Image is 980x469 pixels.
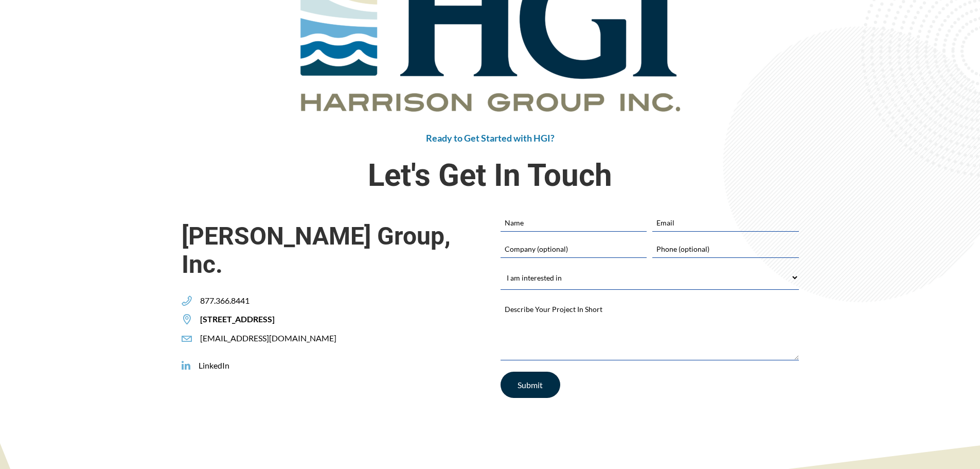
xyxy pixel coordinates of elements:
[192,333,336,344] span: [EMAIL_ADDRESS][DOMAIN_NAME]
[501,240,647,257] input: Company (optional)
[192,296,250,306] span: 877.366.8441
[192,314,275,325] span: [STREET_ADDRESS]
[182,333,336,344] a: [EMAIL_ADDRESS][DOMAIN_NAME]
[652,240,798,257] input: Phone (optional)
[182,360,229,371] a: LinkedIn
[190,360,229,371] span: LinkedIn
[426,132,555,144] span: Ready to Get Started with HGI?
[182,222,480,279] span: [PERSON_NAME] Group, Inc.
[182,154,799,197] span: Let's Get In Touch
[652,214,798,231] input: Email
[501,214,647,231] input: Name
[182,314,275,325] a: [STREET_ADDRESS]
[182,296,250,306] a: 877.366.8441
[501,372,560,398] input: Submit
